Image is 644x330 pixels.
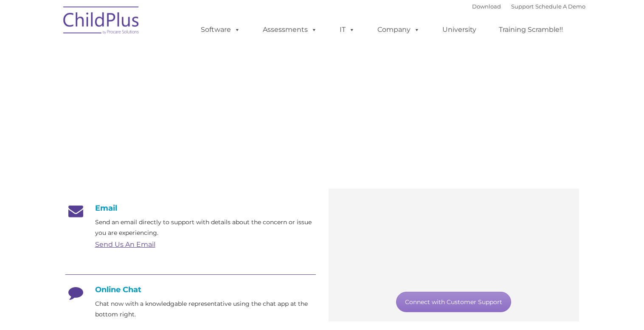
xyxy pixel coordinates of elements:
p: Send an email directly to support with details about the concern or issue you are experiencing. [95,217,316,238]
h4: Email [65,203,316,213]
img: ChildPlus by Procare Solutions [59,0,144,43]
a: Connect with Customer Support [396,292,511,312]
a: Software [192,21,249,38]
a: Support [511,3,534,10]
a: Download [472,3,501,10]
h4: Online Chat [65,285,316,294]
font: | [472,3,585,10]
a: IT [331,21,363,38]
a: Assessments [254,21,326,38]
a: Training Scramble!! [490,21,571,38]
a: Send Us An Email [95,240,155,248]
p: Chat now with a knowledgable representative using the chat app at the bottom right. [95,299,316,320]
a: Schedule A Demo [535,3,585,10]
a: University [434,21,485,38]
a: Company [369,21,428,38]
